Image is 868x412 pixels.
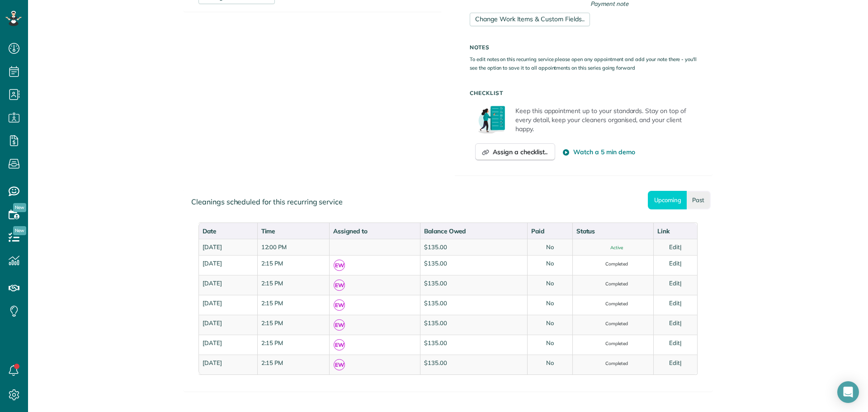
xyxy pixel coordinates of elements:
[598,302,628,306] span: Completed
[470,56,697,71] small: To edit notes on this recurring service please open any appointment and add your note there - you...
[420,239,527,255] td: $135.00
[669,359,680,366] a: Edit
[653,255,697,275] td: |
[198,355,257,374] td: [DATE]
[598,361,628,366] span: Completed
[470,13,590,26] a: Change Work Items & Custom Fields..
[334,359,345,370] span: EW
[603,246,623,250] span: Active
[198,255,257,275] td: [DATE]
[531,227,568,236] div: Paid
[420,335,527,355] td: $135.00
[334,299,345,311] span: EW
[257,255,330,275] td: 2:15 PM
[669,299,680,307] a: Edit
[687,191,711,209] a: Past
[598,262,628,266] span: Completed
[669,279,680,287] a: Edit
[527,255,572,275] td: No
[203,227,254,236] div: Date
[653,355,697,374] td: |
[653,275,697,295] td: |
[657,227,693,236] div: Link
[653,315,697,335] td: |
[261,227,326,236] div: Time
[648,191,687,209] a: Upcoming
[334,319,345,331] span: EW
[669,260,680,267] a: Edit
[257,275,330,295] td: 2:15 PM
[257,239,330,255] td: 12:00 PM
[334,260,345,271] span: EW
[184,189,712,214] div: Cleanings scheduled for this recurring service
[420,255,527,275] td: $135.00
[653,239,697,255] td: |
[13,226,26,235] span: New
[424,227,524,236] div: Balance Owed
[257,315,330,335] td: 2:15 PM
[198,239,257,255] td: [DATE]
[257,295,330,315] td: 2:15 PM
[837,381,859,403] div: Open Intercom Messenger
[527,239,572,255] td: No
[198,335,257,355] td: [DATE]
[257,335,330,355] td: 2:15 PM
[257,355,330,374] td: 2:15 PM
[420,315,527,335] td: $135.00
[198,295,257,315] td: [DATE]
[669,339,680,346] a: Edit
[334,279,345,291] span: EW
[198,315,257,335] td: [DATE]
[527,335,572,355] td: No
[420,355,527,374] td: $135.00
[653,335,697,355] td: |
[527,275,572,295] td: No
[333,227,416,236] div: Assigned to
[669,319,680,327] a: Edit
[669,243,680,251] a: Edit
[470,90,698,96] h5: Checklist
[198,275,257,295] td: [DATE]
[527,355,572,374] td: No
[527,315,572,335] td: No
[598,341,628,346] span: Completed
[13,203,26,212] span: New
[420,295,527,315] td: $135.00
[527,295,572,315] td: No
[420,275,527,295] td: $135.00
[470,44,698,50] h5: Notes
[598,282,628,286] span: Completed
[334,339,345,350] span: EW
[576,227,650,236] div: Status
[598,322,628,326] span: Completed
[653,295,697,315] td: |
